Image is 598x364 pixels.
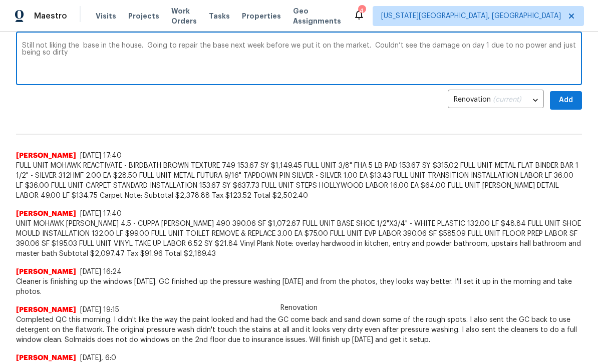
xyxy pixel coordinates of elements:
[16,277,582,297] span: Cleaner is finishing up the windows [DATE]. GC finished up the pressure washing [DATE] and from t...
[80,152,122,159] span: [DATE] 17:40
[16,315,582,345] span: Completed QC this morning. I didn't like the way the paint looked and had the GC come back and sa...
[80,210,122,217] span: [DATE] 17:40
[80,354,116,361] span: [DATE], 6:0
[80,306,119,313] span: [DATE] 19:15
[16,305,76,315] span: [PERSON_NAME]
[34,11,67,21] span: Maestro
[16,353,76,363] span: [PERSON_NAME]
[128,11,159,21] span: Projects
[16,151,76,161] span: [PERSON_NAME]
[16,267,76,277] span: [PERSON_NAME]
[242,11,281,21] span: Properties
[381,11,561,21] span: [US_STATE][GEOGRAPHIC_DATA], [GEOGRAPHIC_DATA]
[274,303,324,313] span: Renovation
[209,13,230,20] span: Tasks
[171,6,197,26] span: Work Orders
[558,94,574,107] span: Add
[358,6,365,16] div: 4
[16,209,76,219] span: [PERSON_NAME]
[550,91,582,110] button: Add
[96,11,116,21] span: Visits
[448,88,544,113] div: Renovation (current)
[493,96,521,103] span: (current)
[80,268,122,275] span: [DATE] 16:24
[16,219,582,259] span: UNIT MOHAWK [PERSON_NAME] 4.5 - CUPPA [PERSON_NAME] 490 390.06 SF $1,072.67 FULL UNIT BASE SHOE 1...
[22,42,576,77] textarea: Still not liking the base in the house. Going to repair the base next week before we put it on th...
[16,161,582,201] span: FULL UNIT MOHAWK REACTIVATE - BIRDBATH BROWN TEXTURE 749 153.67 SY $1,149.45 FULL UNIT 3/8" FHA 5...
[293,6,341,26] span: Geo Assignments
